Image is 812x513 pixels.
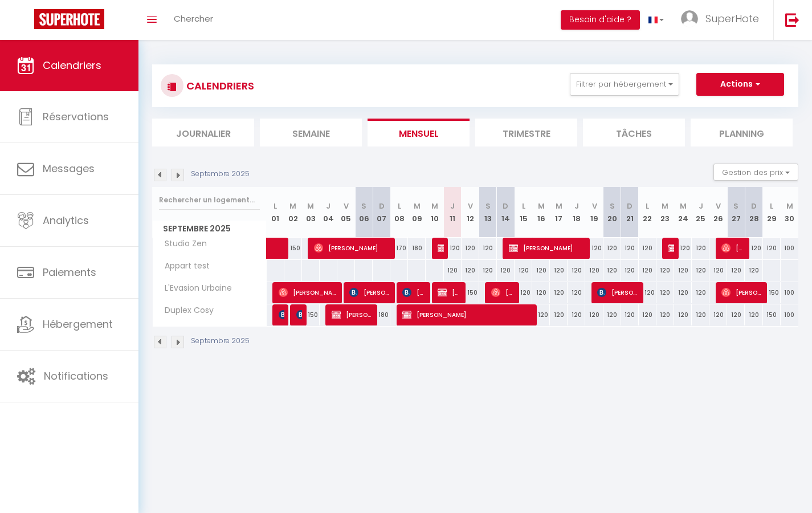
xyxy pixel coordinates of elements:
button: Filtrer par hébergement [570,73,679,96]
th: 22 [639,187,656,238]
th: 02 [284,187,302,238]
abbr: V [344,201,349,211]
span: Septembre 2025 [153,221,266,237]
div: 120 [639,282,656,303]
div: 180 [408,238,426,259]
th: 12 [462,187,479,238]
th: 21 [621,187,639,238]
span: [PERSON_NAME] [438,237,443,259]
th: 04 [320,187,337,238]
li: Tâches [583,119,685,146]
th: 11 [444,187,462,238]
h3: CALENDRIERS [183,73,254,99]
span: [PERSON_NAME] [PERSON_NAME] [668,237,674,259]
th: 13 [479,187,497,238]
div: 150 [763,304,781,325]
div: 120 [745,260,762,281]
img: Super Booking [34,9,104,29]
span: Hébergement [43,317,113,331]
div: 120 [550,260,568,281]
abbr: J [699,201,703,211]
th: 23 [656,187,674,238]
p: Septembre 2025 [191,336,250,347]
th: 10 [426,187,443,238]
span: Notifications [44,369,108,383]
li: Trimestre [475,119,577,146]
div: 120 [763,238,781,259]
th: 05 [337,187,355,238]
div: 120 [603,260,621,281]
span: [PERSON_NAME] [332,304,373,325]
span: Duplex Cosy [154,304,217,317]
div: 120 [532,304,550,325]
div: 100 [781,304,798,325]
div: 120 [639,260,656,281]
abbr: V [468,201,473,211]
abbr: D [503,201,508,211]
li: Journalier [152,119,254,146]
th: 19 [585,187,603,238]
div: 120 [532,282,550,303]
div: 120 [656,304,674,325]
span: [PERSON_NAME] [402,304,532,325]
th: 07 [373,187,390,238]
div: 120 [444,260,462,281]
div: 120 [674,260,692,281]
div: 120 [585,304,603,325]
abbr: L [770,201,773,211]
span: Patureau Léa [279,304,284,325]
th: 09 [408,187,426,238]
div: 120 [585,260,603,281]
div: 150 [763,282,781,303]
abbr: J [574,201,579,211]
div: 100 [781,282,798,303]
div: 120 [497,260,515,281]
div: 120 [550,304,568,325]
th: 14 [497,187,515,238]
div: 120 [603,238,621,259]
div: 120 [532,260,550,281]
abbr: L [646,201,649,211]
div: 120 [745,304,762,325]
th: 17 [550,187,568,238]
abbr: M [538,201,545,211]
div: 120 [585,238,603,259]
span: Réservations [43,109,109,124]
div: 120 [656,282,674,303]
div: 120 [709,260,727,281]
abbr: S [733,201,738,211]
div: 120 [674,238,692,259]
div: 120 [692,304,709,325]
abbr: V [592,201,597,211]
span: [PERSON_NAME] [296,304,302,325]
div: 150 [462,282,479,303]
abbr: M [680,201,687,211]
span: [PERSON_NAME] [721,237,745,259]
span: [PERSON_NAME] [597,282,638,303]
span: Analytics [43,213,89,227]
th: 16 [532,187,550,238]
span: Studio Zen [154,238,210,250]
div: 120 [550,282,568,303]
th: 29 [763,187,781,238]
div: 120 [692,282,709,303]
th: 24 [674,187,692,238]
span: Calendriers [43,58,101,72]
th: 26 [709,187,727,238]
abbr: M [307,201,314,211]
abbr: D [379,201,385,211]
abbr: J [326,201,330,211]
th: 08 [390,187,408,238]
input: Rechercher un logement... [159,190,260,210]
div: 120 [639,238,656,259]
li: Planning [691,119,793,146]
span: [PERSON_NAME] [438,282,461,303]
th: 30 [781,187,798,238]
th: 27 [727,187,745,238]
button: Besoin d'aide ? [561,10,640,30]
abbr: D [627,201,633,211]
span: L'Evasion Urbaine [154,282,235,295]
li: Semaine [260,119,362,146]
span: [PERSON_NAME] [491,282,515,303]
abbr: S [610,201,615,211]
